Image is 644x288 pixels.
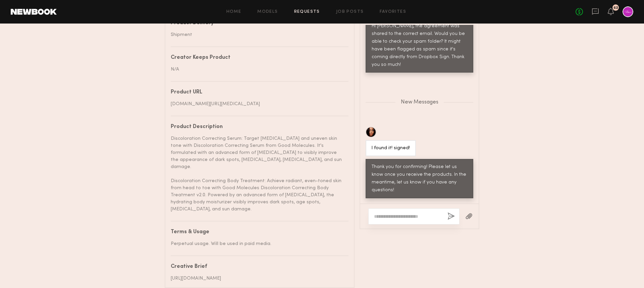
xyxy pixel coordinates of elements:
[171,66,255,73] div: N/A
[171,275,343,282] div: [URL][DOMAIN_NAME]
[372,23,467,69] div: Hi [PERSON_NAME], the agreement was shared to the correct email. Would you be able to check your ...
[171,264,343,270] div: Creative Brief
[171,31,343,38] div: Shipment
[613,6,618,10] div: 62
[171,240,343,247] div: Perpetual usage. Will be used in paid media.
[372,163,467,194] div: Thank you for confirming! Please let us know once you receive the products. In the meantime, let ...
[171,135,343,213] div: Discoloration Correcting Serum: Target [MEDICAL_DATA] and uneven skin tone with Discoloration Cor...
[294,10,320,14] a: Requests
[171,55,255,60] div: Creator Keeps Product
[372,145,410,152] div: l found it! signed!
[171,100,343,108] div: [DOMAIN_NAME][URL][MEDICAL_DATA]
[171,124,343,130] div: Product Description
[257,10,278,14] a: Models
[171,90,343,95] div: Product URL
[336,10,364,14] a: Job Posts
[226,10,241,14] a: Home
[171,230,343,235] div: Terms & Usage
[380,10,406,14] a: Favorites
[401,99,438,105] span: New Messages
